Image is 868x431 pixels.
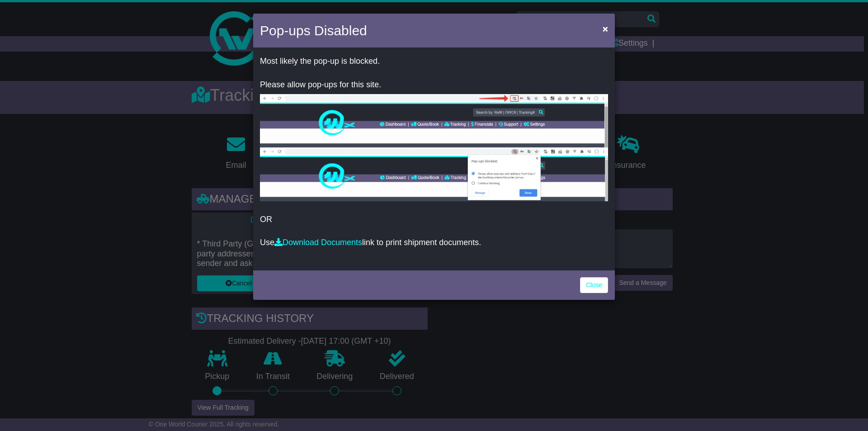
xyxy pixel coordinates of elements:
[260,57,608,66] p: Most likely the pop-up is blocked.
[598,19,613,38] button: Close
[580,277,608,293] a: Close
[253,50,615,268] div: OR
[274,238,362,247] a: Download Documents
[260,94,608,147] img: allow-popup-1.png
[260,20,367,41] h4: Pop-ups Disabled
[260,238,608,248] p: Use link to print shipment documents.
[603,24,608,34] span: ×
[260,147,608,201] img: allow-popup-2.png
[260,80,608,90] p: Please allow pop-ups for this site.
